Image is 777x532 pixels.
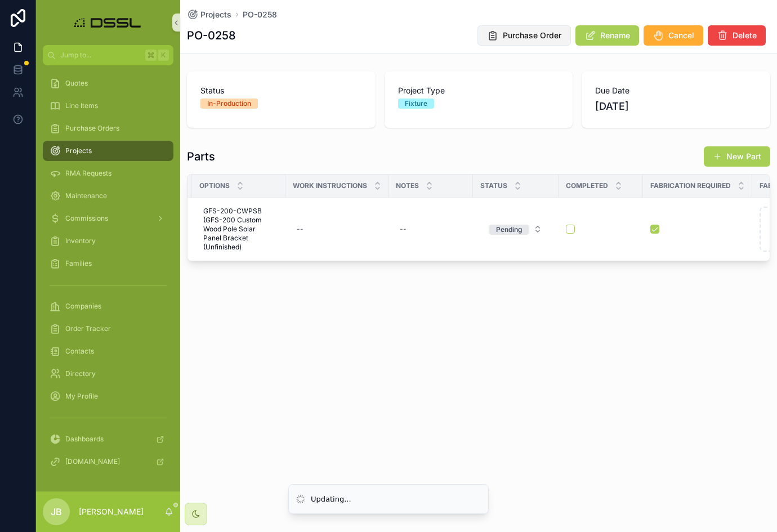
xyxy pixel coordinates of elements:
[207,99,251,109] div: In-Production
[43,141,173,161] a: Projects
[65,169,111,178] span: RMA Requests
[396,181,419,190] span: Notes
[65,435,104,444] span: Dashboards
[51,505,62,518] span: JB
[43,118,173,138] a: Purchase Orders
[43,96,173,116] a: Line Items
[43,163,173,184] a: RMA Requests
[65,392,98,401] span: My Profile
[43,319,173,339] a: Order Tracker
[293,181,367,190] span: Work Instructions
[595,85,757,96] span: Due Date
[398,85,560,96] span: Project Type
[704,146,770,167] button: New Part
[65,324,111,333] span: Order Tracker
[480,219,551,239] button: Select Button
[71,14,146,32] img: App logo
[65,214,108,223] span: Commissions
[43,45,173,65] button: Jump to...K
[43,208,173,229] a: Commissions
[297,225,303,234] div: --
[43,341,173,361] a: Contacts
[159,51,168,60] span: K
[43,231,173,251] a: Inventory
[708,25,766,46] button: Delete
[65,369,96,378] span: Directory
[65,259,92,268] span: Families
[65,347,94,356] span: Contacts
[65,146,92,155] span: Projects
[668,30,694,41] span: Cancel
[480,181,507,190] span: Status
[65,191,107,200] span: Maintenance
[187,28,236,43] h1: PO-0258
[496,225,522,235] div: Pending
[43,386,173,406] a: My Profile
[187,9,231,20] a: Projects
[243,9,277,20] a: PO-0258
[43,296,173,316] a: Companies
[43,253,173,274] a: Families
[600,30,630,41] span: Rename
[575,25,639,46] button: Rename
[200,9,231,20] span: Projects
[43,186,173,206] a: Maintenance
[65,101,98,110] span: Line Items
[43,451,173,472] a: [DOMAIN_NAME]
[644,25,703,46] button: Cancel
[43,429,173,449] a: Dashboards
[43,364,173,384] a: Directory
[203,207,274,252] span: GFS-200-CWPSB (GFS-200 Custom Wood Pole Solar Panel Bracket (Unfinished)
[400,225,407,234] div: --
[65,236,96,245] span: Inventory
[187,149,215,164] h1: Parts
[733,30,757,41] span: Delete
[60,51,141,60] span: Jump to...
[65,302,101,311] span: Companies
[65,79,88,88] span: Quotes
[405,99,427,109] div: Fixture
[650,181,731,190] span: Fabrication Required
[43,73,173,93] a: Quotes
[65,457,120,466] span: [DOMAIN_NAME]
[477,25,571,46] button: Purchase Order
[79,506,144,517] p: [PERSON_NAME]
[65,124,119,133] span: Purchase Orders
[566,181,608,190] span: Completed
[199,181,230,190] span: Options
[311,494,351,505] div: Updating...
[595,99,757,114] span: [DATE]
[200,85,362,96] span: Status
[36,65,180,486] div: scrollable content
[503,30,561,41] span: Purchase Order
